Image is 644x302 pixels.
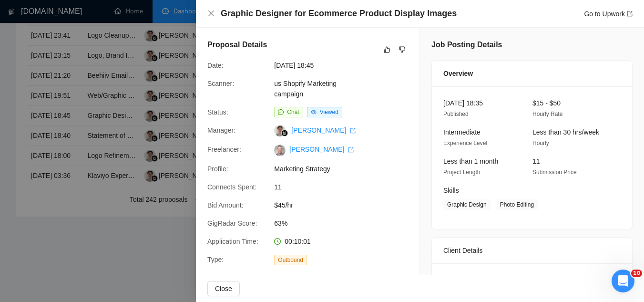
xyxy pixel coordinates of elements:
span: Close [215,283,232,294]
span: [DATE] 18:35 [443,99,483,107]
span: Skills [443,187,459,194]
button: Close [207,10,215,18]
span: Overview [443,68,473,79]
span: Outbound [274,255,307,265]
span: 00:10:01 [285,238,311,245]
span: Bid Amount: [207,201,244,209]
span: Connects Spent: [207,183,257,191]
span: 11 [274,182,417,192]
h4: Graphic Designer for Ecommerce Product Display Images [221,8,457,20]
span: 11 [532,157,540,165]
span: 63% [274,218,417,229]
span: Scanner: [207,80,234,87]
span: Status: [207,108,228,116]
span: Published [443,111,469,117]
span: $45/hr [274,200,417,210]
span: Experience Level [443,140,487,146]
span: message [278,109,284,115]
span: $15 - $50 [532,99,561,107]
a: Go to Upworkexport [584,10,633,18]
span: Application Time: [207,238,258,245]
div: Client Details [443,238,621,263]
a: [PERSON_NAME] export [289,146,354,153]
span: Less than 1 month [443,157,498,165]
span: Hourly Rate [532,111,562,117]
span: export [627,11,633,17]
span: [DATE] 18:45 [274,60,417,71]
h5: Job Posting Details [431,39,502,51]
span: Graphic Design [443,199,491,210]
h5: Proposal Details [207,39,267,51]
span: Marketing Strategy [274,164,417,174]
a: us Shopify Marketing campaign [274,80,337,98]
a: [PERSON_NAME] export [291,126,356,134]
span: eye [311,109,317,115]
span: clock-circle [274,238,281,245]
span: Hourly [532,140,549,146]
span: Intermediate [443,128,480,136]
button: dislike [397,44,408,55]
span: Less than 30 hrs/week [532,128,599,136]
span: Date: [207,62,223,69]
span: GigRadar Score: [207,219,257,227]
span: Type: [207,256,224,263]
span: close [207,10,215,17]
span: export [350,128,356,134]
img: gigradar-bm.png [281,130,288,136]
button: like [381,44,393,55]
span: Profile: [207,165,228,173]
span: dislike [399,46,406,53]
span: Viewed [320,109,338,115]
iframe: Intercom live chat [612,270,634,292]
span: Chat [287,109,299,115]
span: Photo Editing [496,199,538,210]
span: Project Length [443,169,480,176]
span: Submission Price [532,169,577,176]
img: c19Ljgwsb3oUKtwS_YP2TXDXO4gLHL33eqdsf0bV9MuHSVLBTISjDt_OYhwkjUKufC [274,145,286,156]
span: Freelancer: [207,146,241,153]
span: like [384,46,390,53]
span: 10 [631,270,642,277]
span: export [348,147,354,153]
span: Manager: [207,126,235,134]
button: Close [207,281,240,296]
